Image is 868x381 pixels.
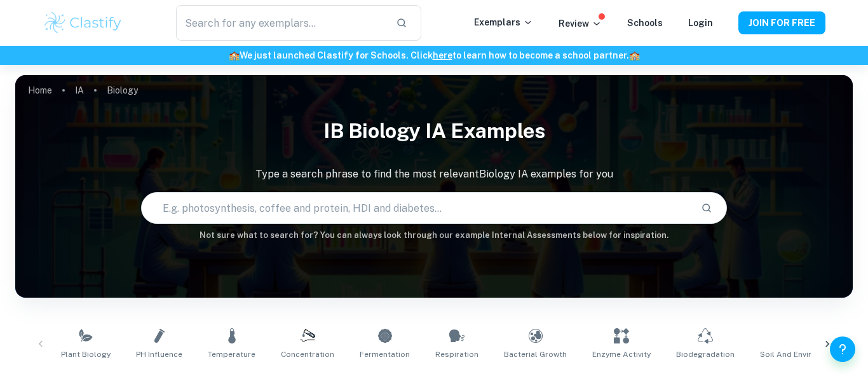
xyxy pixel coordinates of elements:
p: Biology [107,83,138,97]
span: pH Influence [136,349,182,360]
span: 🏫 [629,50,640,60]
span: Bacterial Growth [504,349,567,360]
button: Search [696,197,717,219]
h6: We just launched Clastify for Schools. Click to learn how to become a school partner. [3,48,865,62]
span: Biodegradation [676,349,735,360]
a: Login [688,18,713,28]
button: Help and Feedback [830,336,855,362]
button: JOIN FOR FREE [738,11,825,34]
a: here [433,50,452,60]
span: Plant Biology [61,349,111,360]
img: Clastify logo [43,10,123,36]
h6: Not sure what to search for? You can always look through our example Internal Assessments below f... [15,229,853,242]
span: Respiration [435,349,478,360]
span: 🏫 [229,50,240,60]
p: Type a search phrase to find the most relevant Biology IA examples for you [15,167,853,182]
p: Review [559,17,602,31]
span: Concentration [281,349,334,360]
input: E.g. photosynthesis, coffee and protein, HDI and diabetes... [142,190,691,226]
a: Schools [627,18,663,28]
a: Home [28,81,52,99]
h1: IB Biology IA examples [15,111,853,151]
span: Fermentation [360,349,410,360]
input: Search for any exemplars... [176,5,386,41]
p: Exemplars [474,15,533,29]
a: IA [75,81,84,99]
span: Enzyme Activity [592,349,651,360]
span: Temperature [208,349,255,360]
